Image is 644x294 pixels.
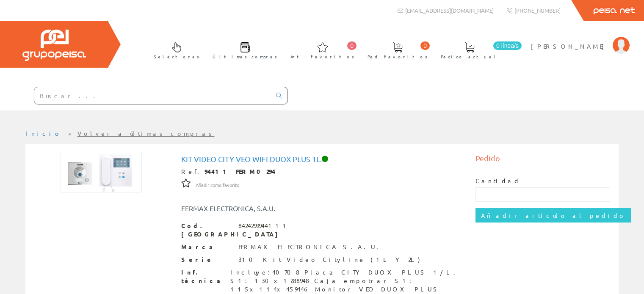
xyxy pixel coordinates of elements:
[213,52,277,61] span: Últimas compras
[475,153,610,168] div: Pedido
[61,153,142,192] img: Foto artículo Kit video city veo wifi duox plus 1L. (192x94.464)
[514,7,561,14] span: [PHONE_NUMBER]
[145,35,204,64] a: Selectores
[181,155,463,163] h1: Kit video city veo wifi duox plus 1L.
[531,35,630,43] a: [PERSON_NAME]
[77,129,215,137] a: Volver a últimas compras
[25,129,61,137] a: Inicio
[405,7,494,14] span: [EMAIL_ADDRESS][DOMAIN_NAME]
[475,177,520,185] label: Cantidad
[420,41,430,50] span: 0
[493,41,522,50] span: 0 línea/s
[181,168,463,176] div: Ref.
[204,35,282,64] a: Últimas compras
[205,168,276,175] strong: 94411 FERM0294
[181,222,232,239] span: Cod. [GEOGRAPHIC_DATA]
[368,52,428,61] span: Ped. favoritos
[238,256,420,264] div: 310 Kit Video Cityline (1L Y 2L)
[238,243,384,251] div: FERMAX ELECTRONICA S.A.U.
[290,52,354,61] span: Art. favoritos
[347,41,357,50] span: 0
[531,42,608,50] span: [PERSON_NAME]
[22,30,86,61] img: Grupo Peisa
[196,181,239,188] a: Añadir como favorito
[34,87,271,104] input: Buscar ...
[196,182,239,189] span: Añadir como favorito
[181,256,232,264] span: Serie
[181,268,224,285] span: Inf. técnica
[181,243,232,251] span: Marca
[441,52,498,61] span: Pedido actual
[475,208,631,223] input: Añadir artículo al pedido
[154,52,199,61] span: Selectores
[175,203,347,213] div: FERMAX ELECTRONICA, S.A.U.
[238,222,290,230] div: 8424299944111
